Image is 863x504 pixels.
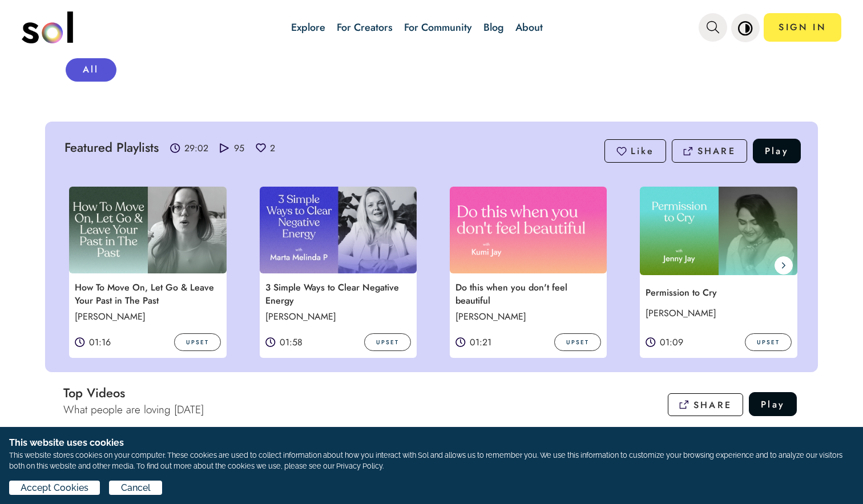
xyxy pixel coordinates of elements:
[668,393,743,417] button: SHARE
[364,333,411,351] div: UPSET
[260,308,414,325] p: [PERSON_NAME]
[693,398,732,412] p: SHARE
[404,20,472,35] a: For Community
[470,336,491,349] p: 01:21
[753,139,801,163] button: Play
[260,187,417,273] img: 1662017494512VideoTemplate-Text-Gradient-3-mp.png
[63,384,204,402] h2: Top Videos
[69,187,227,273] img: 1662032349784bhyh.png
[483,20,504,35] a: Blog
[63,402,204,417] h3: What people are loving [DATE]
[291,20,325,35] a: Explore
[749,392,797,416] button: Play
[604,139,666,163] button: Like
[764,13,841,42] a: SIGN IN
[697,144,736,158] p: SHARE
[337,20,393,35] a: For Creators
[640,187,797,275] img: 1.png
[9,481,100,495] button: Accept Cookies
[174,333,221,351] div: UPSET
[554,333,601,351] div: UPSET
[450,279,604,308] p: Do this when you don't feel beautiful
[640,305,794,321] p: [PERSON_NAME]
[66,58,116,82] div: All
[109,481,162,495] button: Cancel
[280,336,303,349] p: 01:58
[22,11,73,43] img: logo
[121,481,151,495] span: Cancel
[69,279,223,308] p: How To Move On, Let Go & Leave Your Past in The Past
[89,336,111,349] p: 01:16
[69,308,223,325] p: [PERSON_NAME]
[745,333,792,351] div: UPSET
[64,138,159,160] h2: Featured Playlists
[234,142,244,155] p: 95
[672,139,747,163] button: SHARE
[21,481,88,495] span: Accept Cookies
[9,436,854,450] h1: This website uses cookies
[450,187,607,273] img: 1.png
[631,144,655,158] p: Like
[660,336,683,349] p: 01:09
[515,20,543,35] a: About
[184,142,208,155] p: 29:02
[9,450,854,471] p: This website stores cookies on your computer. These cookies are used to collect information about...
[270,142,275,155] p: 2
[640,284,794,301] p: Permission to Cry
[22,7,841,47] nav: main navigation
[260,279,414,308] p: 3 Simple Ways to Clear Negative Energy
[450,308,604,325] p: [PERSON_NAME]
